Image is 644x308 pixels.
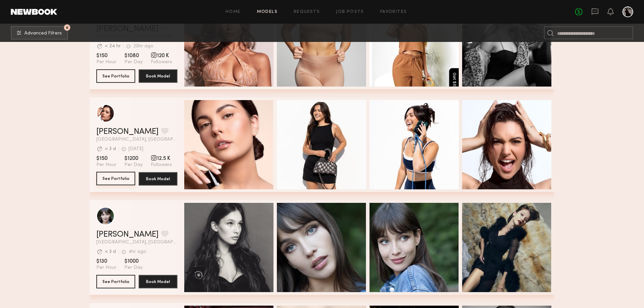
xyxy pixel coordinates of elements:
a: Favorites [380,10,407,14]
div: < 3 d [105,147,116,151]
span: Per Hour [96,265,116,271]
span: Per Hour [96,59,116,65]
span: Per Day [124,265,143,271]
span: Per Hour [96,162,116,168]
span: $150 [96,155,116,162]
span: [GEOGRAPHIC_DATA], [GEOGRAPHIC_DATA] [96,240,177,245]
span: [GEOGRAPHIC_DATA], [GEOGRAPHIC_DATA] [96,137,177,142]
a: Requests [294,10,320,14]
span: $150 [96,52,116,59]
a: Models [257,10,278,14]
a: [PERSON_NAME] [96,128,159,136]
button: See Portfolio [96,172,135,185]
span: 12.5 K [151,155,172,162]
button: Book Model [139,275,177,288]
span: Advanced Filters [24,31,62,36]
button: Book Model [139,172,177,186]
span: Followers [151,162,172,168]
a: Home [225,10,241,14]
div: < 24 hr [105,44,121,49]
span: Per Day [124,162,143,168]
button: See Portfolio [96,69,135,83]
div: [DATE] [128,147,143,151]
button: Book Model [139,69,177,83]
span: 120 K [151,52,172,59]
span: $130 [96,258,116,265]
a: See Portfolio [96,172,135,186]
span: Per Day [124,59,143,65]
span: $1080 [124,52,143,59]
span: Followers [151,59,172,65]
span: $1000 [124,258,143,265]
button: 6Advanced Filters [11,26,68,40]
a: Job Posts [336,10,364,14]
span: 6 [66,26,68,29]
button: See Portfolio [96,275,135,288]
div: < 3 d [105,250,116,254]
span: $1200 [124,155,143,162]
a: [PERSON_NAME] [96,231,159,239]
div: 4hr ago [128,250,146,254]
div: 20hr ago [133,44,153,49]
